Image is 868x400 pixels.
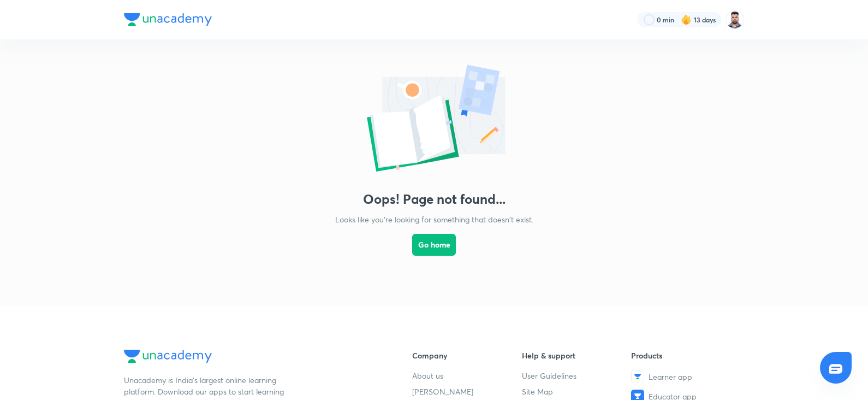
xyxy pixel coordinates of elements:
[363,191,506,207] h3: Oops! Page not found...
[124,350,212,363] img: Company Logo
[412,225,456,284] a: Go home
[412,234,456,256] button: Go home
[522,350,632,361] h6: Help & support
[124,350,377,366] a: Company Logo
[124,374,288,397] p: Unacademy is India’s largest online learning platform. Download our apps to start learning
[631,350,741,361] h6: Products
[649,371,692,383] span: Learner app
[726,10,744,29] img: Maharaj Singh
[412,386,522,397] a: [PERSON_NAME]
[412,370,522,381] a: About us
[631,370,644,383] img: Learner app
[335,214,533,225] p: Looks like you're looking for something that doesn't exist.
[522,370,632,381] a: User Guidelines
[631,370,741,383] a: Learner app
[681,14,692,25] img: streak
[412,350,522,361] h6: Company
[522,386,632,397] a: Site Map
[124,13,212,26] img: Company Logo
[325,61,543,178] img: error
